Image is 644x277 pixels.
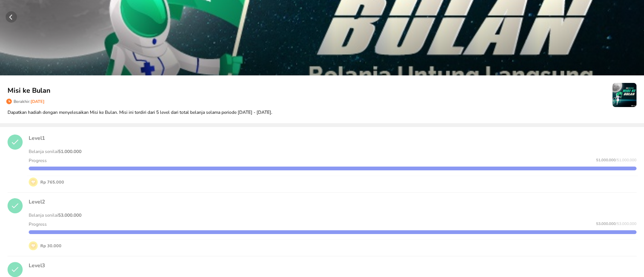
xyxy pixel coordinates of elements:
p: Dapatkan hadiah dengan menyelesaikan Misi ke Bulan. Misi ini terdiri dari 5 level dari total bela... [8,109,636,116]
span: Belanja senilai [29,212,81,218]
span: 53.000.000 [596,221,616,226]
strong: 53.000.000 [58,212,81,218]
p: Level 2 [29,198,636,205]
span: [DATE] [31,99,45,104]
p: Rp 765.000 [38,179,64,185]
span: Belanja senilai [29,148,81,155]
p: Level 3 [29,262,636,269]
p: Level 1 [29,135,636,142]
p: Progress [29,221,47,227]
strong: 51.000.000 [58,148,81,155]
span: 51.000.000 [596,158,616,163]
span: / 51.000.000 [616,158,636,163]
img: mission-icon-20489 [612,83,636,107]
p: Progress [29,158,47,164]
p: Rp 30.000 [38,243,61,249]
span: / 53.000.000 [616,221,636,226]
p: Berakhir: [14,99,45,104]
p: Misi ke Bulan [8,86,612,96]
